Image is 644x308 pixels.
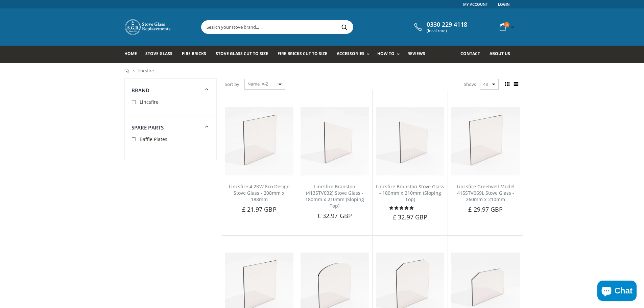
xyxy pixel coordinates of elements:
[393,213,427,221] span: £ 32.97 GBP
[595,281,639,303] inbox-online-store-chat: Shopify online store chat
[145,46,177,63] a: Stove Glass
[490,46,515,63] a: About us
[490,51,510,56] span: About us
[377,46,403,63] a: How To
[229,183,290,203] a: Lincsfire 4.2KW Eco Design Stove Glass - 208mm x 188mm
[407,51,425,56] span: Reviews
[216,51,268,56] span: Stove Glass Cut To Size
[278,46,332,63] a: Fire Bricks Cut To Size
[460,51,480,56] span: Contact
[337,21,352,33] button: Search
[278,51,327,56] span: Fire Bricks Cut To Size
[427,21,467,28] span: 0330 229 4118
[301,107,369,175] img: Lincsfire Branston (413STV032) stove glass with a sloping top
[337,51,364,56] span: Accessories
[216,46,273,63] a: Stove Glass Cut To Size
[377,51,395,56] span: How To
[201,21,429,33] input: Search your stove brand...
[138,68,154,74] span: lincsfire
[337,46,373,63] a: Accessories
[124,46,142,63] a: Home
[460,46,485,63] a: Contact
[468,205,503,213] span: £ 29.97 GBP
[389,205,414,210] span: 5.00 stars
[132,124,164,131] span: Spare Parts
[504,80,511,88] span: Grid view
[457,183,515,203] a: Lincsfire Greetwell Model 415STV069L Stove Glass - 260mm x 210mm
[376,107,444,175] img: Lincsfire Branston stove glass with a sloping top
[376,183,444,203] a: Lincsfire Branston Stove Glass - 180mm x 210mm (Sloping Top)
[242,205,277,213] span: £ 21.97 GBP
[225,78,240,90] span: Sort by:
[182,46,211,63] a: Fire Bricks
[427,28,467,33] span: (local rate)
[124,19,172,35] img: Stove Glass Replacement
[504,22,509,27] span: 0
[225,107,293,175] img: Lincsfire 4.2KW Eco Design stove glass
[464,79,476,90] span: Show:
[140,99,159,105] span: Lincsfire
[140,136,167,142] span: Baffle Plates
[317,212,352,220] span: £ 32.97 GBP
[512,80,520,88] span: List view
[145,51,172,56] span: Stove Glass
[124,51,137,56] span: Home
[182,51,206,56] span: Fire Bricks
[305,183,364,209] a: Lincsfire Branston (413STV032) Stove Glass - 180mm x 210mm (Sloping Top)
[412,21,467,33] a: 0330 229 4118 (local rate)
[124,69,129,73] a: Home
[132,87,150,94] span: Brand
[451,107,520,175] img: Lincsfire Greetwell Model 415STV069L stove glass
[497,20,515,33] a: 0
[407,46,430,63] a: Reviews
